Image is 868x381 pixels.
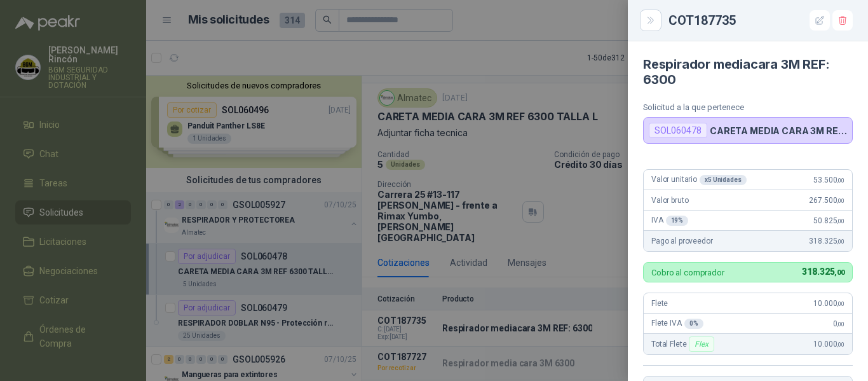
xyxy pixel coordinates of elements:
[813,340,844,349] span: 10.000
[668,10,853,31] div: COT187735
[651,319,703,329] span: Flete IVA
[813,216,844,225] span: 50.825
[710,125,847,136] p: CARETA MEDIA CARA 3M REF 6300 TALLA L
[837,321,844,328] span: ,00
[837,300,844,307] span: ,00
[666,216,689,226] div: 19 %
[651,336,717,352] span: Total Flete
[684,319,703,329] div: 0 %
[700,175,747,185] div: x 5 Unidades
[649,123,707,138] div: SOL060478
[651,237,713,246] span: Pago al proveedor
[689,336,714,352] div: Flex
[813,176,844,184] span: 53.500
[833,319,844,328] span: 0
[837,218,844,225] span: ,00
[813,299,844,308] span: 10.000
[643,13,658,28] button: Close
[651,175,747,185] span: Valor unitario
[651,216,688,226] span: IVA
[643,57,853,87] h4: Respirador mediacara 3M REF: 6300
[651,299,668,308] span: Flete
[837,238,844,245] span: ,00
[809,196,844,205] span: 267.500
[837,341,844,348] span: ,00
[809,237,844,246] span: 318.325
[837,197,844,204] span: ,00
[802,267,844,277] span: 318.325
[837,177,844,184] span: ,00
[643,102,853,112] p: Solicitud a la que pertenece
[651,196,688,205] span: Valor bruto
[651,268,724,277] p: Cobro al comprador
[834,268,844,277] span: ,00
